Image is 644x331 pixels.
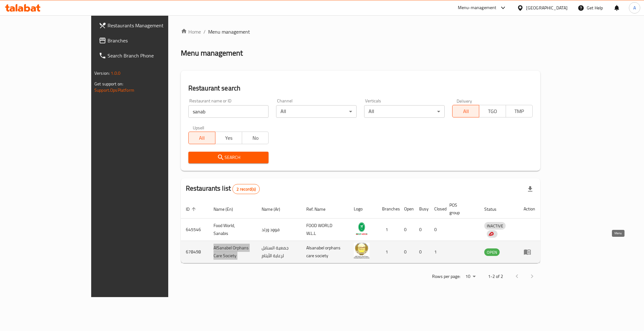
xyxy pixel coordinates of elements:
span: A [633,4,636,11]
p: Rows per page: [432,273,460,280]
span: Name (Ar) [262,205,288,213]
button: Yes [215,132,242,144]
div: Menu-management [458,4,497,12]
a: Support.OpsPlatform [94,86,134,94]
img: Food World, Sanabis [354,220,369,236]
th: Branches [377,199,399,219]
a: Branches [94,33,199,48]
img: delivery hero logo [488,231,494,237]
button: All [188,132,215,144]
div: Total records count [232,184,260,194]
button: TGO [479,105,506,117]
input: Search for restaurant name or ID.. [188,105,269,118]
label: Upsell [193,125,204,130]
h2: Restaurant search [188,84,533,93]
td: 1 [377,219,399,241]
span: Branches [108,37,194,44]
span: Name (En) [214,205,241,213]
td: فوود ورلد [257,219,301,241]
td: 1 [429,241,444,263]
span: OPEN [484,249,500,256]
span: Version: [94,69,110,77]
button: No [242,132,269,144]
span: All [191,133,213,143]
span: No [245,133,266,143]
span: ID [186,205,198,213]
td: 1 [377,241,399,263]
span: Get support on: [94,80,123,88]
span: Ref. Name [306,205,334,213]
button: Search [188,152,269,163]
img: AlSanabel Orphans Care Society [354,243,369,258]
h2: Menu management [181,48,243,58]
div: Rows per page: [463,272,478,281]
span: INACTIVE [484,222,506,230]
div: All [364,105,445,118]
td: 0 [414,241,429,263]
button: TMP [506,105,533,117]
td: Alsanabel orphans care society [301,241,349,263]
div: All [276,105,357,118]
table: enhanced table [181,199,540,263]
a: Restaurants Management [94,18,199,33]
th: Action [519,199,540,219]
span: Search [193,154,264,161]
span: Restaurants Management [108,22,194,29]
th: Open [399,199,414,219]
th: Busy [414,199,429,219]
a: Search Branch Phone [94,48,199,63]
td: 0 [399,241,414,263]
label: Delivery [457,99,472,103]
span: Status [484,205,505,213]
span: All [455,107,477,116]
th: Closed [429,199,444,219]
span: Yes [218,133,240,143]
td: FOOD WORLD W.L.L [301,219,349,241]
nav: breadcrumb [181,28,540,35]
p: 1-2 of 2 [488,273,503,280]
td: Food World, Sanabis [208,219,257,241]
div: Export file [523,182,538,197]
li: / [203,28,206,35]
th: Logo [349,199,377,219]
td: 0 [399,219,414,241]
span: 2 record(s) [233,186,259,192]
span: POS group [449,201,472,216]
td: جمعية السنابل لرعاية الأيتام [257,241,301,263]
td: 0 [429,219,444,241]
span: Search Branch Phone [108,52,194,59]
span: TMP [508,107,530,116]
span: TGO [482,107,503,116]
td: 0 [414,219,429,241]
div: [GEOGRAPHIC_DATA] [526,4,568,11]
span: 1.0.0 [111,69,120,77]
div: Indicates that the vendor menu management has been moved to DH Catalog service [487,230,497,238]
h2: Restaurants list [186,184,260,194]
td: AlSanabel Orphans Care Society [208,241,257,263]
button: All [452,105,479,117]
span: Menu management [208,28,250,35]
